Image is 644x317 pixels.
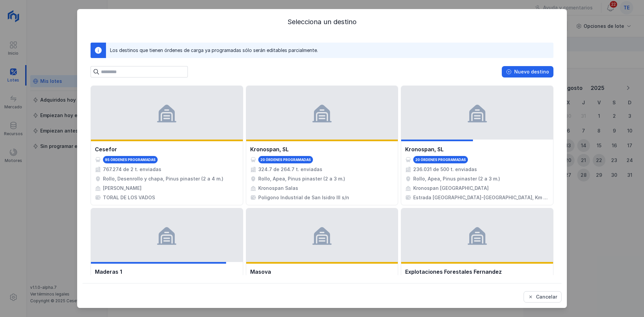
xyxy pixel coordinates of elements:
div: Nuevo destino [514,68,549,75]
div: 236.031 de 500 t. enviadas [413,166,477,173]
div: Estrada [GEOGRAPHIC_DATA]-[GEOGRAPHIC_DATA], Km 106, 09199, [GEOGRAPHIC_DATA] [413,194,549,201]
div: Masova [250,268,271,276]
div: Kronospan Salas [258,185,298,192]
div: 324.7 de 264.7 t. enviadas [258,166,322,173]
button: Nuevo destino [502,66,553,77]
div: 767.274 de 2 t. enviadas [103,166,161,173]
div: 95 órdenes programadas [105,157,156,162]
div: 20 órdenes programadas [415,157,466,162]
div: Cesefor [95,145,117,153]
div: TORAL DE LOS VADOS [103,194,155,201]
div: Kronospan, SL [405,145,444,153]
div: Rollo, Apea, Pinus pinaster (2 a 3 m.) [413,175,500,182]
button: Cancelar [524,291,561,303]
div: Maderas 1 [95,268,122,276]
div: Rollo, Desenrollo y chapa, Pinus pinaster (2 a 4 m.) [103,175,223,182]
div: Poligono Industrial de San Isidro III s/n [258,194,349,201]
div: Kronospan, SL [250,145,289,153]
div: Rollo, Apea, Pinus pinaster (2 a 3 m.) [258,175,345,182]
div: Cancelar [536,294,557,300]
div: 20 órdenes programadas [260,157,311,162]
div: Kronospan [GEOGRAPHIC_DATA] [413,185,489,192]
div: Explotaciones Forestales Fernandez [405,268,502,276]
div: Los destinos que tienen órdenes de carga ya programadas sólo serán editables parcialmente. [110,47,318,54]
div: Selecciona un destino [83,17,561,27]
div: [PERSON_NAME] [103,185,142,192]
